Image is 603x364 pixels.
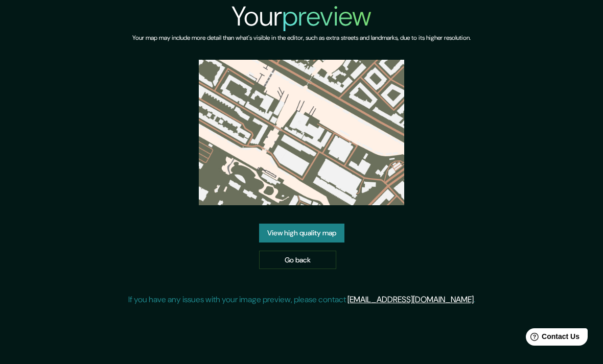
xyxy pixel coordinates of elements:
img: created-map-preview [199,60,405,205]
a: [EMAIL_ADDRESS][DOMAIN_NAME] [347,294,474,305]
a: Go back [259,251,336,270]
p: If you have any issues with your image preview, please contact . [128,294,475,306]
iframe: Help widget launcher [512,324,592,353]
h6: Your map may include more detail than what's visible in the editor, such as extra streets and lan... [132,33,471,43]
a: View high quality map [259,224,344,242]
